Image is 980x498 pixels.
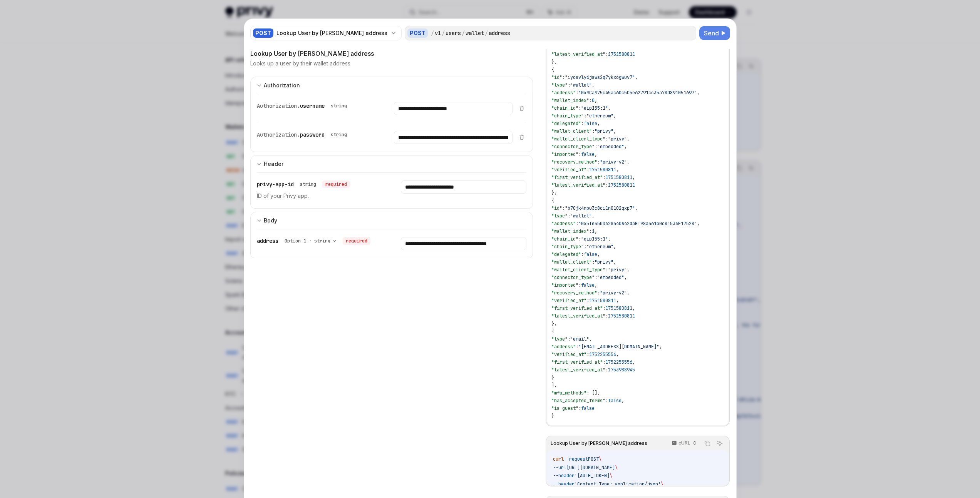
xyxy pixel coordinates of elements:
[331,103,347,109] div: string
[551,128,592,134] span: "wallet_client"
[608,51,635,57] span: 1751580811
[562,74,565,80] span: :
[597,274,624,281] span: "embedded"
[257,131,350,139] div: Authorization.password
[568,336,570,342] span: :
[551,405,578,411] span: "is_guest"
[576,221,578,227] span: :
[551,159,597,165] span: "recovery_method"
[435,29,441,37] div: v1
[603,359,605,365] span: :
[632,305,635,311] span: ,
[257,181,294,188] span: privy-app-id
[551,440,647,446] span: Lookup User by [PERSON_NAME] address
[578,282,581,288] span: :
[257,180,350,188] div: privy-app-id
[331,132,347,138] div: string
[678,440,690,446] p: cURL
[407,28,428,38] div: POST
[595,282,597,288] span: ,
[586,351,589,358] span: :
[578,405,581,411] span: :
[584,251,597,257] span: false
[603,174,605,180] span: :
[581,251,584,257] span: :
[551,297,586,304] span: "verified_at"
[605,313,608,319] span: :
[570,82,592,88] span: "wallet"
[605,174,632,180] span: 1751580811
[584,244,586,250] span: :
[578,105,581,111] span: :
[300,181,316,187] div: string
[605,398,608,404] span: :
[551,136,605,142] span: "wallet_client_type"
[624,274,627,281] span: ,
[586,390,600,396] span: : [],
[589,167,616,173] span: 1751580811
[570,213,592,219] span: "wallet"
[597,251,600,257] span: ,
[605,267,608,273] span: :
[551,328,554,334] span: {
[704,28,719,38] span: Send
[608,398,622,404] span: false
[553,473,575,479] span: --header
[616,167,619,173] span: ,
[551,205,562,211] span: "id"
[597,290,600,296] span: :
[613,128,616,134] span: ,
[565,74,635,80] span: "iycsvly6jsws2q7ykxogwuv7"
[622,398,624,404] span: ,
[627,159,630,165] span: ,
[551,51,605,57] span: "latest_verified_at"
[589,336,592,342] span: ,
[300,131,325,138] span: password
[605,367,608,373] span: :
[551,90,576,96] span: "address"
[570,336,589,342] span: "email"
[551,221,576,227] span: "address"
[575,481,661,487] span: 'Content-Type: application/json'
[600,159,627,165] span: "privy-v2"
[551,290,597,296] span: "recovery_method"
[615,465,618,471] span: \
[250,25,402,41] button: POSTLookup User by [PERSON_NAME] address
[566,465,615,471] span: [URL][DOMAIN_NAME]
[578,90,697,96] span: "0x9Ca975c45ac60c5C5e62791cc35a78d891051697"
[667,437,700,450] button: cURL
[551,413,554,419] span: }
[589,228,592,234] span: :
[551,236,578,242] span: "chain_id"
[551,120,581,127] span: "delegated"
[592,82,595,88] span: ,
[442,29,445,37] div: /
[586,297,589,304] span: :
[605,51,608,57] span: :
[551,344,576,350] span: "address"
[551,59,557,65] span: },
[600,290,627,296] span: "privy-v2"
[578,151,581,157] span: :
[608,136,627,142] span: "privy"
[632,174,635,180] span: ,
[597,144,624,150] span: "embedded"
[595,128,613,134] span: "privy"
[553,465,566,471] span: --url
[613,259,616,265] span: ,
[661,481,663,487] span: \
[551,213,568,219] span: "type"
[551,67,554,73] span: {
[250,155,533,172] button: expand input section
[551,167,586,173] span: "verified_at"
[264,159,283,169] div: Header
[608,367,635,373] span: 1753988945
[250,49,533,58] div: Lookup User by [PERSON_NAME] address
[635,74,638,80] span: ,
[603,305,605,311] span: :
[551,313,605,319] span: "latest_verified_at"
[599,456,601,462] span: \
[635,205,638,211] span: ,
[322,180,350,188] div: required
[551,374,554,381] span: }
